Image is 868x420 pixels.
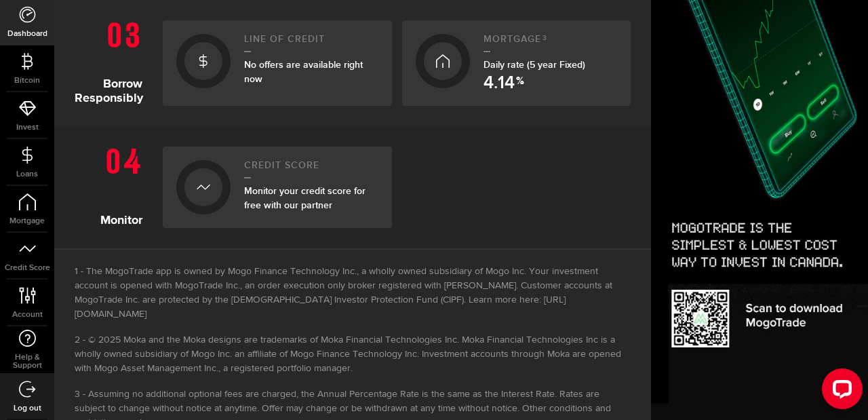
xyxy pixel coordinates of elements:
[244,59,363,85] span: No offers are available right now
[402,20,631,106] a: Mortgage3Daily rate (5 year Fixed) 4.14 %
[244,34,378,52] h2: Line of credit
[484,34,618,52] h2: Mortgage
[244,160,378,178] h2: Credit Score
[484,75,515,92] span: 4.14
[75,333,631,376] li: © 2025 Moka and the Moka designs are trademarks of Moka Financial Technologies Inc. Moka Financia...
[75,14,153,106] h1: Borrow Responsibly
[484,59,585,71] span: Daily rate (5 year Fixed)
[811,363,868,420] iframe: LiveChat chat widget
[542,34,547,42] sup: 3
[163,147,392,228] a: Credit ScoreMonitor your credit score for free with our partner
[75,140,153,228] h1: Monitor
[244,185,366,211] span: Monitor your credit score for free with our partner
[163,20,392,106] a: Line of creditNo offers are available right now
[75,265,631,322] li: The MogoTrade app is owned by Mogo Finance Technology Inc., a wholly owned subsidiary of Mogo Inc...
[516,76,524,92] span: %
